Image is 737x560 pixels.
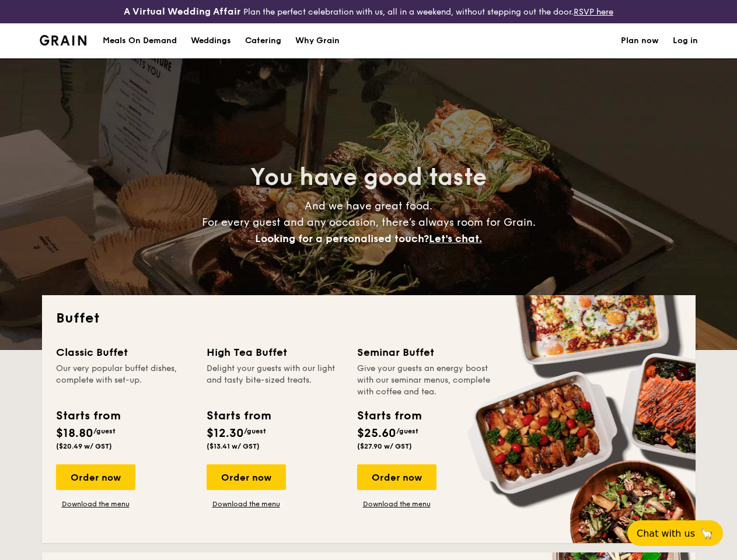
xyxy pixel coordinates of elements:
[184,23,238,58] a: Weddings
[627,520,723,546] button: Chat with us🦙
[357,442,412,450] span: ($27.90 w/ GST)
[255,232,429,245] span: Looking for a personalised touch?
[56,344,193,360] div: Classic Buffet
[295,23,340,58] div: Why Grain
[673,23,698,58] a: Log in
[357,464,436,490] div: Order now
[56,499,135,509] a: Download the menu
[191,23,231,58] div: Weddings
[357,363,494,398] div: Give your guests an energy boost with our seminar menus, complete with coffee and tea.
[56,407,120,425] div: Starts from
[56,363,193,398] div: Our very popular buffet dishes, complete with set-up.
[123,5,614,19] div: Plan the perfect celebration with us, all in a weekend, without stepping out the door.
[40,35,87,45] a: Logotype
[574,7,613,17] a: RSVP here
[621,23,659,58] a: Plan now
[357,499,436,509] a: Download the menu
[56,442,112,450] span: ($20.49 w/ GST)
[357,407,421,425] div: Starts from
[288,23,347,58] a: Why Grain
[207,499,286,509] a: Download the menu
[207,344,343,360] div: High Tea Buffet
[40,35,87,45] img: Grain
[56,309,682,328] h2: Buffet
[124,5,241,19] h4: A Virtual Wedding Affair
[56,464,135,490] div: Order now
[357,426,396,440] span: $25.60
[250,163,487,191] span: You have good taste
[96,23,184,58] a: Meals On Demand
[245,23,281,58] h1: Catering
[396,427,418,435] span: /guest
[244,427,266,435] span: /guest
[429,232,482,245] span: Let's chat.
[56,426,93,440] span: $18.80
[93,427,116,435] span: /guest
[207,363,343,398] div: Delight your guests with our light and tasty bite-sized treats.
[103,23,177,58] div: Meals On Demand
[207,464,286,490] div: Order now
[207,407,270,425] div: Starts from
[238,23,288,58] a: Catering
[202,199,536,245] span: And we have great food. For every guest and any occasion, there’s always room for Grain.
[207,442,260,450] span: ($13.41 w/ GST)
[700,527,714,540] span: 🦙
[207,426,244,440] span: $12.30
[357,344,494,360] div: Seminar Buffet
[637,528,695,539] span: Chat with us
